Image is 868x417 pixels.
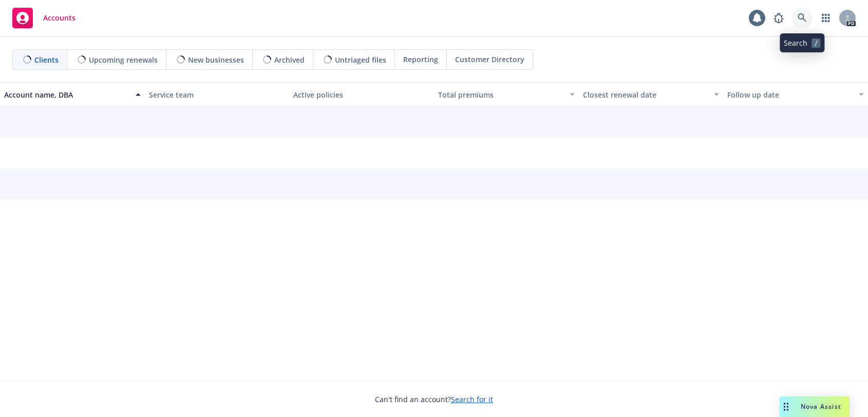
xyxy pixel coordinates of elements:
button: Closest renewal date [579,82,724,107]
div: Account name, DBA [4,89,129,100]
span: Nova Assist [801,402,841,411]
a: Search for it [451,394,493,404]
a: Report a Bug [768,8,789,28]
div: Closest renewal date [583,89,708,100]
a: Switch app [816,8,836,28]
a: Search [792,8,813,28]
button: Total premiums [434,82,579,107]
button: Nova Assist [780,396,850,417]
div: Follow up date [727,89,853,100]
span: Archived [274,54,305,65]
span: Customer Directory [455,54,524,65]
span: Reporting [403,54,438,65]
div: Service team [149,89,286,100]
div: Active policies [293,89,430,100]
button: Follow up date [723,82,868,107]
span: Accounts [43,14,76,22]
span: Upcoming renewals [89,54,158,65]
span: Untriaged files [335,54,386,65]
span: New businesses [188,54,244,65]
a: Accounts [8,4,80,32]
div: Total premiums [438,89,563,100]
div: Drag to move [780,396,792,417]
button: Active policies [289,82,434,107]
button: Service team [145,82,290,107]
span: Can't find an account? [375,394,493,405]
span: Clients [34,54,59,65]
